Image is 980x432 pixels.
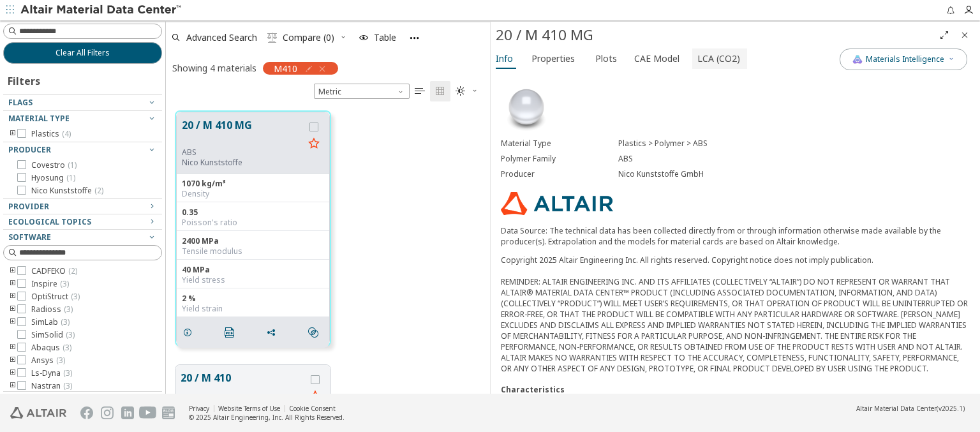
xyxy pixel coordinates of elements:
i: toogle group [8,355,17,366]
button: Similar search [302,320,329,345]
button: Tile View [430,81,450,101]
p: Data Source: The technical data has been collected directly from or through information otherwise... [501,225,970,247]
button: Details [177,320,204,345]
span: ( 3 ) [61,317,70,327]
i: toogle group [8,368,17,378]
div: Poisson's ratio [182,218,324,228]
div: Copyright 2025 Altair Engineering Inc. All rights reserved. Copyright notice does not imply publi... [501,255,970,374]
span: ( 2 ) [68,265,77,276]
span: Producer [8,144,51,155]
div: ABS [182,147,304,158]
i: toogle group [8,129,17,139]
button: Share [260,320,287,345]
div: © 2025 Altair Engineering, Inc. All Rights Reserved. [189,413,345,422]
span: Ansys [31,355,65,366]
div: Polymer Family [501,154,618,164]
div: 0.35 [182,207,324,218]
span: Clear All Filters [56,48,110,58]
button: AI CopilotMaterials Intelligence [840,48,967,70]
span: Radioss [31,304,73,315]
span: ( 3 ) [56,355,65,366]
span: Metric [314,84,410,99]
button: Flags [3,95,162,110]
img: Logo - Provider [501,192,613,215]
i: toogle group [8,266,17,276]
span: ( 3 ) [66,329,75,340]
button: Favorite [304,134,324,154]
span: Materials Intelligence [866,54,944,64]
span: CADFEKO [31,266,77,276]
i:  [415,86,425,96]
span: OptiStruct [31,292,80,302]
div: Yield strain [182,304,324,314]
button: Full Screen [934,25,954,45]
div: (v2025.1) [856,404,965,413]
i: toogle group [8,304,17,315]
button: Clear All Filters [3,42,162,64]
div: Nico Kunststoffe GmbH [618,169,970,179]
span: Advanced Search [186,33,257,42]
i: toogle group [8,381,17,391]
span: Flags [8,97,33,108]
button: Provider [3,199,162,214]
span: ( 3 ) [63,368,72,378]
button: PDF Download [219,320,246,345]
div: Showing 4 materials [172,62,256,74]
div: 1070 kg/m³ [182,179,324,189]
span: Compare (0) [283,33,334,42]
span: ( 4 ) [62,128,71,139]
span: SimLab [31,317,70,327]
button: Close [954,25,975,45]
span: Info [496,48,513,69]
div: 40 MPa [182,265,324,275]
div: Filters [3,64,47,94]
span: SimSolid [31,330,75,340]
button: Producer [3,142,162,158]
i:  [435,86,445,96]
img: AI Copilot [852,54,863,64]
i: toogle group [8,317,17,327]
button: Favorite [305,387,325,407]
i: toogle group [8,279,17,289]
span: ( 3 ) [60,278,69,289]
span: Provider [8,201,49,212]
div: Characteristics [501,384,970,395]
div: ABS [618,154,970,164]
i:  [308,327,318,338]
i: toogle group [8,292,17,302]
span: ( 3 ) [63,380,72,391]
div: 2400 MPa [182,236,324,246]
div: Plastics > Polymer > ABS [618,138,970,149]
span: M410 [274,63,297,74]
span: ( 3 ) [64,304,73,315]
span: Properties [531,48,575,69]
div: grid [166,101,490,394]
div: Unit System [314,84,410,99]
button: Theme [450,81,484,101]
div: Density [182,189,324,199]
span: Abaqus [31,343,71,353]
span: Plots [595,48,617,69]
div: 20 / M 410 MG [496,25,934,45]
img: Altair Engineering [10,407,66,419]
a: Website Terms of Use [218,404,280,413]
button: Material Type [3,111,162,126]
i:  [267,33,278,43]
span: Nico Kunststoffe [31,186,103,196]
span: ( 1 ) [68,160,77,170]
div: Tensile modulus [182,246,324,257]
a: Privacy [189,404,209,413]
img: Material Type Image [501,82,552,133]
span: ( 3 ) [63,342,71,353]
button: 20 / M 410 MG [182,117,304,147]
a: Cookie Consent [289,404,336,413]
button: 20 / M 410 [181,370,305,400]
div: 2 % [182,294,324,304]
button: Table View [410,81,430,101]
button: Software [3,230,162,245]
div: Producer [501,169,618,179]
i: toogle group [8,343,17,353]
span: Nastran [31,381,72,391]
span: Ls-Dyna [31,368,72,378]
span: Inspire [31,279,69,289]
